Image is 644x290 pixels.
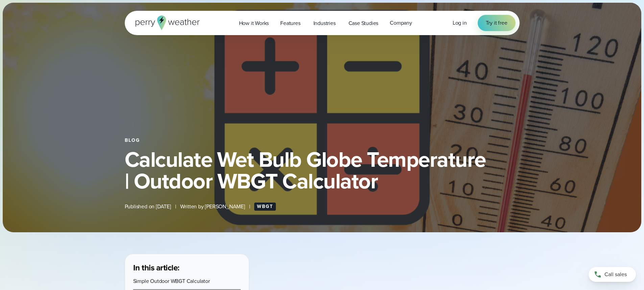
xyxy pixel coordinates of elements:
[233,16,275,30] a: How it Works
[313,254,500,282] iframe: WBGT Explained: Listen as we break down all you need to know about WBGT Video
[604,270,627,279] span: Call sales
[254,203,276,211] a: WBGT
[343,16,384,30] a: Case Studies
[249,203,250,211] span: |
[349,19,379,27] span: Case Studies
[180,203,245,211] span: Written by [PERSON_NAME]
[453,19,467,27] a: Log in
[125,138,520,143] div: Blog
[239,19,269,27] span: How it Works
[175,203,176,211] span: |
[125,203,171,211] span: Published on [DATE]
[133,277,210,285] a: Simple Outdoor WBGT Calculator
[390,19,412,27] span: Company
[125,149,520,192] h1: Calculate Wet Bulb Globe Temperature | Outdoor WBGT Calculator
[486,19,507,27] span: Try it free
[589,267,636,282] a: Call sales
[280,19,300,27] span: Features
[133,262,241,273] h3: In this article:
[478,15,516,31] a: Try it free
[313,19,336,27] span: Industries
